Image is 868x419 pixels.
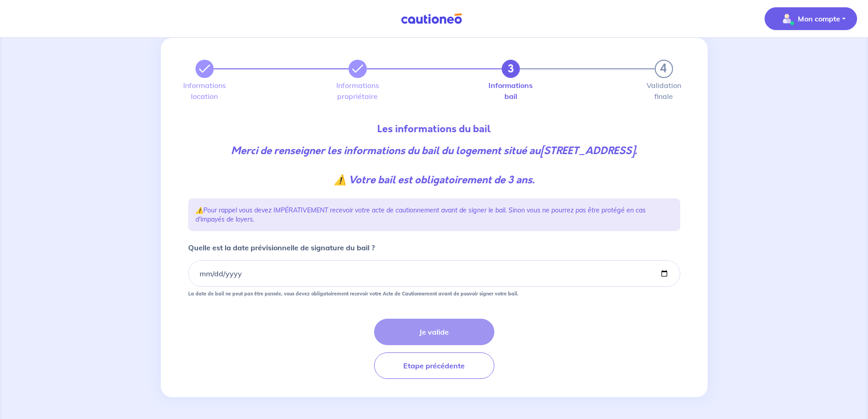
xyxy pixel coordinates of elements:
p: Les informations du bail [188,122,680,136]
img: Cautioneo [397,13,466,25]
img: illu_account_valid_menu.svg [780,11,794,26]
label: Validation finale [655,82,673,100]
input: contract-date-placeholder [188,260,680,287]
strong: ⚠️ Votre bail est obligatoirement de 3 ans. [334,173,534,187]
button: Etape précédente [374,352,494,379]
label: Informations location [195,82,214,100]
em: Merci de renseigner les informations du bail du logement situé au . [231,144,637,187]
button: 3 [502,60,520,78]
strong: La date de bail ne peut pas être passée, vous devez obligatoirement recevoir votre Acte de Cautio... [188,290,519,297]
label: Informations propriétaire [349,82,367,100]
strong: [STREET_ADDRESS] [540,144,635,158]
label: Informations bail [502,82,520,100]
button: illu_account_valid_menu.svgMon compte [765,7,857,30]
p: ⚠️ [195,206,673,224]
p: Mon compte [798,13,840,24]
em: Pour rappel vous devez IMPÉRATIVEMENT recevoir votre acte de cautionnement avant de signer le bai... [195,206,646,223]
p: Quelle est la date prévisionnelle de signature du bail ? [188,242,375,253]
